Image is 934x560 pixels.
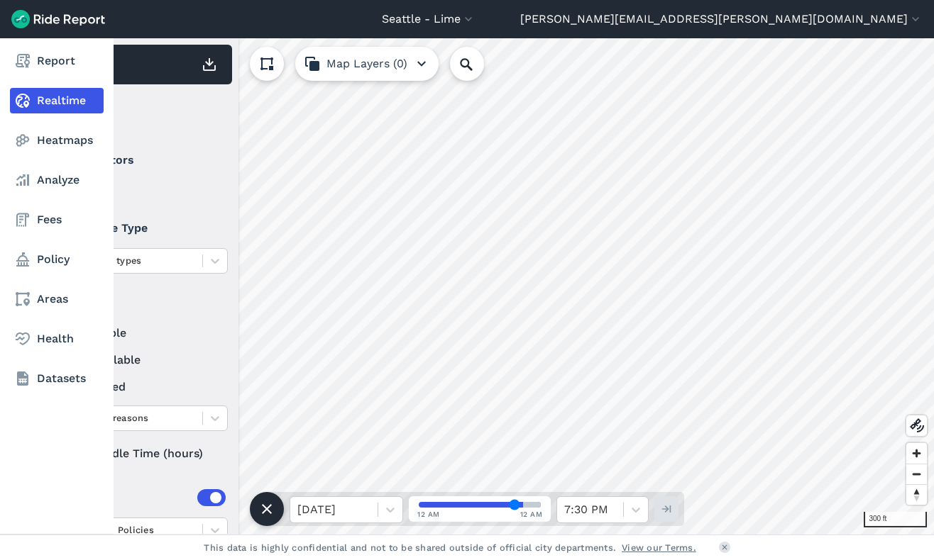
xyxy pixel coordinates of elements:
[622,541,696,554] a: View our Terms.
[417,509,440,520] span: 12 AM
[450,47,507,81] input: Search Location or Vehicles
[57,478,226,517] summary: Areas
[864,512,927,527] div: 300 ft
[10,128,104,153] a: Heatmaps
[10,48,104,74] a: Report
[57,180,228,197] label: Lime
[10,366,104,391] a: Datasets
[382,11,476,28] button: Seattle - Lime
[906,443,927,464] button: Zoom in
[57,352,228,369] label: unavailable
[295,47,439,81] button: Map Layers (0)
[906,464,927,484] button: Zoom out
[10,167,104,193] a: Analyze
[520,11,923,28] button: [PERSON_NAME][EMAIL_ADDRESS][PERSON_NAME][DOMAIN_NAME]
[52,91,232,135] div: Filter
[520,509,543,520] span: 12 AM
[11,10,105,28] img: Ride Report
[10,207,104,233] a: Fees
[10,286,104,312] a: Areas
[10,247,104,272] a: Policy
[57,208,226,248] summary: Vehicle Type
[45,38,934,534] canvas: Map
[10,326,104,352] a: Health
[57,379,228,396] label: reserved
[57,140,226,180] summary: Operators
[57,285,226,325] summary: Status
[57,441,228,466] div: Idle Time (hours)
[57,325,228,342] label: available
[10,88,104,113] a: Realtime
[906,484,927,505] button: Reset bearing to north
[77,489,226,506] div: Areas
